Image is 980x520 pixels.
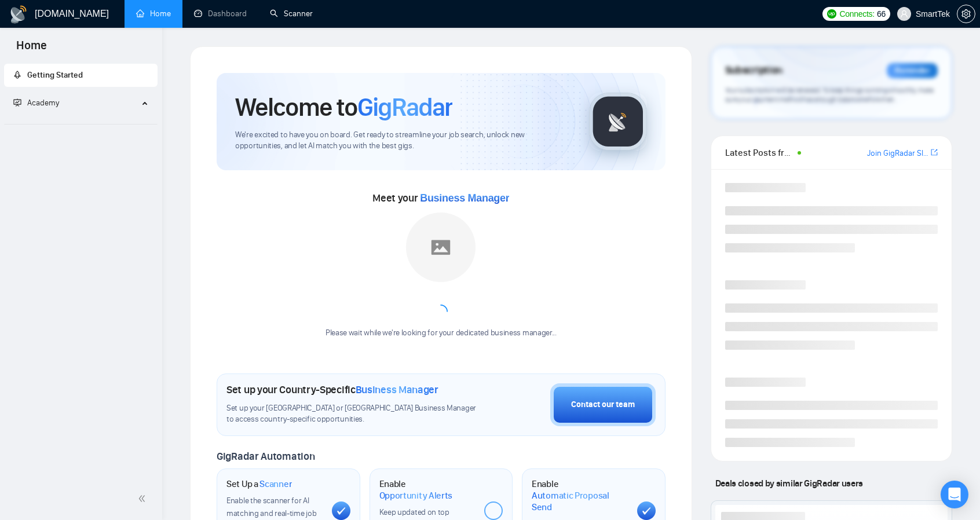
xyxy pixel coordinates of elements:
span: Opportunity Alerts [379,490,453,501]
span: Academy [13,98,59,108]
a: homeHome [136,9,171,19]
span: loading [433,303,449,320]
span: We're excited to have you on board. Get ready to streamline your job search, unlock new opportuni... [235,130,571,152]
span: GigRadar [357,91,452,123]
li: Academy Homepage [4,119,158,127]
span: 66 [877,8,886,20]
span: Latest Posts from the GigRadar Community [725,145,794,160]
span: export [931,148,938,157]
span: double-left [138,493,149,504]
span: Scanner [259,478,292,490]
div: Open Intercom Messenger [941,481,968,508]
span: GigRadar Automation [217,450,315,463]
span: Set up your [GEOGRAPHIC_DATA] or [GEOGRAPHIC_DATA] Business Manager to access country-specific op... [226,403,484,425]
span: user [900,10,908,18]
span: Academy [27,98,59,108]
h1: Set up your Country-Specific [226,383,438,396]
h1: Welcome to [235,91,452,123]
span: Automatic Proposal Send [532,490,628,512]
button: Contact our team [550,383,656,426]
img: upwork-logo.png [827,9,836,19]
span: fund-projection-screen [13,98,21,107]
span: Getting Started [27,70,83,80]
a: export [931,147,938,158]
a: Join GigRadar Slack Community [867,147,928,160]
span: Meet your [372,192,509,204]
span: Business Manager [420,192,509,204]
span: rocket [13,71,21,79]
div: Contact our team [571,398,635,411]
span: Subscription [725,61,782,80]
span: Connects: [840,8,875,20]
h1: Enable [532,478,628,512]
button: setting [957,5,975,23]
a: dashboardDashboard [194,9,247,19]
h1: Set Up a [226,478,292,490]
span: Business Manager [356,383,438,396]
img: placeholder.png [406,213,476,282]
span: Home [7,37,56,61]
li: Getting Started [4,64,158,87]
span: Your subscription will be renewed. To keep things running smoothly, make sure your payment method... [725,86,934,104]
div: Please wait while we're looking for your dedicated business manager... [319,328,564,339]
div: Reminder [887,63,938,78]
h1: Enable [379,478,476,501]
img: gigradar-logo.png [589,93,647,151]
img: logo [9,5,28,24]
a: searchScanner [270,9,313,19]
a: setting [957,9,975,19]
span: Deals closed by similar GigRadar users [711,473,868,493]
